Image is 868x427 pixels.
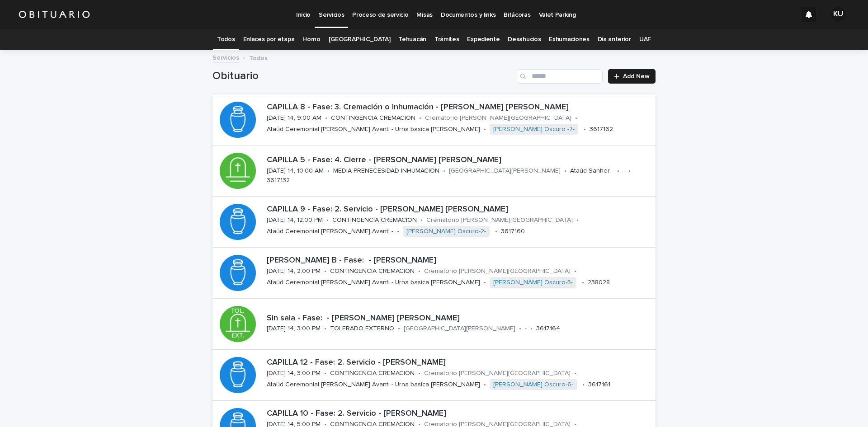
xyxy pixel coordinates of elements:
[517,69,603,84] input: Search
[330,325,394,333] p: TOLERADO EXTERNO
[582,381,585,389] p: •
[564,167,566,175] p: •
[267,126,480,133] p: Ataúd Ceremonial [PERSON_NAME] Avanti - Urna basica [PERSON_NAME]
[570,167,613,175] p: Ataúd Sanher -
[404,325,515,333] p: [GEOGRAPHIC_DATA][PERSON_NAME]
[484,279,486,286] p: •
[425,114,571,122] p: Crematorio [PERSON_NAME][GEOGRAPHIC_DATA]
[443,167,445,175] p: •
[467,29,500,50] a: Expediente
[212,94,656,145] a: CAPILLA 8 - Fase: 3. Cremación o Inhumación - [PERSON_NAME] [PERSON_NAME][DATE] 14, 9:00 AM•CONTI...
[493,381,573,389] a: [PERSON_NAME] Oscuro-6-
[327,167,330,175] p: •
[18,5,90,23] img: HUM7g2VNRLqGMmR9WVqf
[330,267,415,275] p: CONTINGENCIA CREMACION
[628,167,631,175] p: •
[267,205,652,215] p: CAPILLA 9 - Fase: 2. Servicio - [PERSON_NAME] [PERSON_NAME]
[590,126,613,133] p: 3617162
[418,267,420,275] p: •
[574,370,576,377] p: •
[608,69,656,84] a: Add New
[331,114,415,122] p: CONTINGENCIA CREMACION
[406,228,486,235] a: [PERSON_NAME] Oscuro-2-
[623,73,650,80] span: Add New
[398,29,426,50] a: Tehuacán
[508,29,541,50] a: Desahucios
[525,325,527,333] p: -
[329,29,391,50] a: [GEOGRAPHIC_DATA]
[302,29,320,50] a: Horno
[267,103,652,113] p: CAPILLA 8 - Fase: 3. Cremación o Inhumación - [PERSON_NAME] [PERSON_NAME]
[212,350,656,401] a: CAPILLA 12 - Fase: 2. Servicio - [PERSON_NAME][DATE] 14, 3:00 PM•CONTINGENCIA CREMACION•Crematori...
[420,216,423,224] p: •
[267,267,321,275] p: [DATE] 14, 2:00 PM
[217,29,235,50] a: Todos
[484,126,486,133] p: •
[418,370,420,377] p: •
[434,29,459,50] a: Trámites
[326,216,329,224] p: •
[267,325,321,333] p: [DATE] 14, 3:00 PM
[449,167,561,175] p: [GEOGRAPHIC_DATA][PERSON_NAME]
[424,267,571,275] p: Crematorio [PERSON_NAME][GEOGRAPHIC_DATA]
[212,145,656,197] a: CAPILLA 5 - Fase: 4. Cierre - [PERSON_NAME] [PERSON_NAME][DATE] 14, 10:00 AM•MEDIA PRENECESIDAD I...
[267,228,393,235] p: Ataúd Ceremonial [PERSON_NAME] Avanti -
[426,216,573,224] p: Crematorio [PERSON_NAME][GEOGRAPHIC_DATA]
[267,370,321,377] p: [DATE] 14, 3:00 PM
[267,216,323,224] p: [DATE] 14, 12:00 PM
[324,325,326,333] p: •
[212,52,239,62] a: Servicios
[212,197,656,248] a: CAPILLA 9 - Fase: 2. Servicio - [PERSON_NAME] [PERSON_NAME][DATE] 14, 12:00 PM•CONTINGENCIA CREMA...
[575,114,577,122] p: •
[617,167,619,175] p: •
[267,167,324,175] p: [DATE] 14, 10:00 AM
[398,325,400,333] p: •
[576,216,579,224] p: •
[424,370,571,377] p: Crematorio [PERSON_NAME][GEOGRAPHIC_DATA]
[501,228,525,235] p: 3617160
[536,325,560,333] p: 3617164
[639,29,651,50] a: UAF
[588,279,610,286] p: 238028
[397,228,399,235] p: •
[574,267,576,275] p: •
[549,29,589,50] a: Exhumaciones
[588,381,610,389] p: 3617161
[267,256,652,266] p: [PERSON_NAME] B - Fase: - [PERSON_NAME]
[325,114,327,122] p: •
[267,381,480,389] p: Ataúd Ceremonial [PERSON_NAME] Avanti - Urna basica [PERSON_NAME]
[330,370,415,377] p: CONTINGENCIA CREMACION
[419,114,421,122] p: •
[267,409,652,419] p: CAPILLA 10 - Fase: 2. Servicio - [PERSON_NAME]
[324,370,326,377] p: •
[267,279,480,286] p: Ataúd Ceremonial [PERSON_NAME] Avanti - Urna basica [PERSON_NAME]
[333,167,439,175] p: MEDIA PRENECESIDAD INHUMACION
[212,248,656,299] a: [PERSON_NAME] B - Fase: - [PERSON_NAME][DATE] 14, 2:00 PM•CONTINGENCIA CREMACION•Crematorio [PERS...
[212,70,513,83] h1: Obituario
[623,167,625,175] p: -
[584,126,586,133] p: •
[530,325,533,333] p: •
[495,228,497,235] p: •
[249,52,268,62] p: Todos
[267,358,652,368] p: CAPILLA 12 - Fase: 2. Servicio - [PERSON_NAME]
[484,381,486,389] p: •
[324,267,326,275] p: •
[493,279,573,286] a: [PERSON_NAME] Oscuro-5-
[267,177,290,184] p: 3617132
[267,314,652,324] p: Sin sala - Fase: - [PERSON_NAME] [PERSON_NAME]
[267,155,652,165] p: CAPILLA 5 - Fase: 4. Cierre - [PERSON_NAME] [PERSON_NAME]
[212,299,656,350] a: Sin sala - Fase: - [PERSON_NAME] [PERSON_NAME][DATE] 14, 3:00 PM•TOLERADO EXTERNO•[GEOGRAPHIC_DAT...
[519,325,521,333] p: •
[267,114,321,122] p: [DATE] 14, 9:00 AM
[243,29,295,50] a: Enlaces por etapa
[493,126,575,133] a: [PERSON_NAME] Oscuro -7-
[831,7,845,22] div: KU
[598,29,631,50] a: Día anterior
[582,279,584,286] p: •
[332,216,417,224] p: CONTINGENCIA CREMACION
